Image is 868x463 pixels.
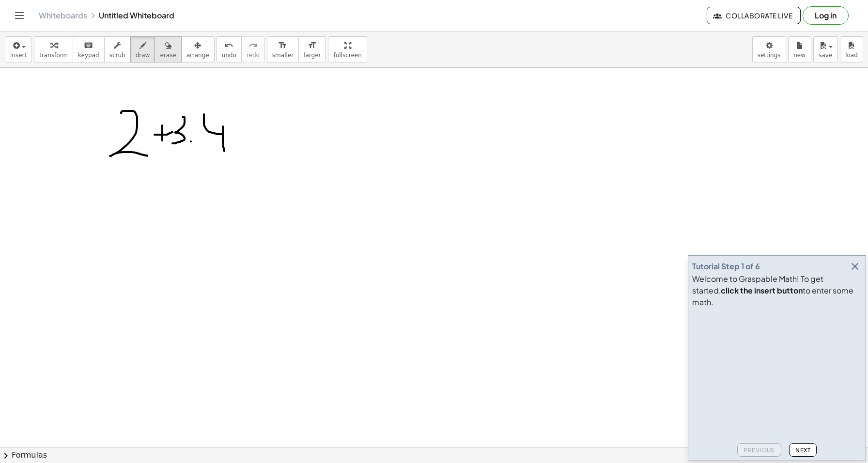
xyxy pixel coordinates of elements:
i: keyboard [84,40,93,51]
button: transform [34,36,73,62]
span: insert [10,52,27,59]
button: new [788,36,811,62]
button: fullscreen [328,36,367,62]
button: scrub [104,36,131,62]
button: load [840,36,863,62]
button: undoundo [217,36,242,62]
i: undo [224,40,233,51]
button: Collaborate Live [707,7,801,24]
button: format_sizelarger [298,36,326,62]
span: arrange [186,52,209,59]
button: settings [752,36,786,62]
button: redoredo [241,36,265,62]
span: scrub [109,52,125,59]
div: Welcome to Graspable Math! To get started, to enter some math. [692,273,862,308]
div: Tutorial Step 1 of 6 [692,261,760,272]
a: Whiteboards [39,11,87,20]
span: Next [795,447,810,454]
span: Collaborate Live [715,11,792,20]
span: new [793,52,806,59]
i: redo [248,40,258,51]
i: format_size [278,40,287,51]
span: transform [39,52,68,59]
span: settings [758,52,781,59]
span: save [819,52,832,59]
span: fullscreen [333,52,361,59]
button: Toggle navigation [12,8,27,23]
button: save [813,36,838,62]
b: click the insert button [721,285,803,295]
button: format_sizesmaller [267,36,299,62]
button: draw [130,36,155,62]
span: larger [304,52,321,59]
span: smaller [272,52,294,59]
button: erase [155,36,181,62]
button: Log in [803,6,849,25]
span: load [845,52,858,59]
button: Next [789,443,817,457]
span: redo [247,52,260,59]
button: insert [5,36,32,62]
button: keyboardkeypad [73,36,105,62]
span: undo [222,52,236,59]
i: format_size [308,40,317,51]
span: draw [136,52,150,59]
span: erase [160,52,176,59]
span: keypad [78,52,99,59]
button: arrange [181,36,215,62]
